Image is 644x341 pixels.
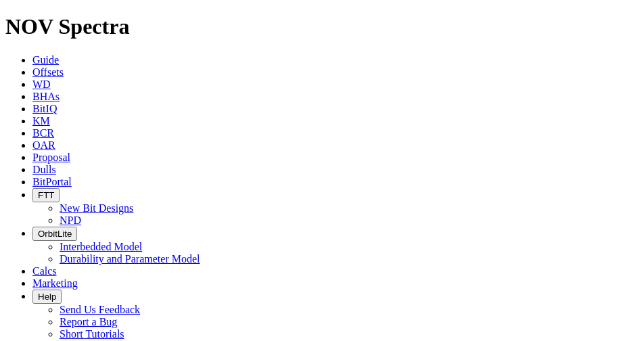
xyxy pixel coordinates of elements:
button: FTT [32,188,60,202]
a: Calcs [32,265,57,277]
span: FTT [38,190,54,200]
h1: NOV Spectra [5,14,639,39]
a: BCR [32,127,54,139]
span: OrbitLite [38,229,72,239]
a: Proposal [32,152,70,163]
a: OAR [32,139,55,151]
a: Report a Bug [60,316,117,327]
a: BHAs [32,91,60,102]
a: Guide [32,54,59,66]
a: NPD [60,214,81,226]
a: KM [32,115,50,127]
a: Dulls [32,164,56,175]
a: New Bit Designs [60,202,133,214]
span: Help [38,292,56,302]
a: Durability and Parameter Model [60,253,200,265]
a: Interbedded Model [60,241,142,252]
button: OrbitLite [32,227,77,241]
a: WD [32,78,51,90]
a: BitIQ [32,103,57,114]
button: Help [32,290,62,304]
a: Offsets [32,66,64,78]
a: Short Tutorials [60,328,124,340]
a: Marketing [32,277,78,289]
a: Send Us Feedback [60,304,140,315]
a: BitPortal [32,176,72,187]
